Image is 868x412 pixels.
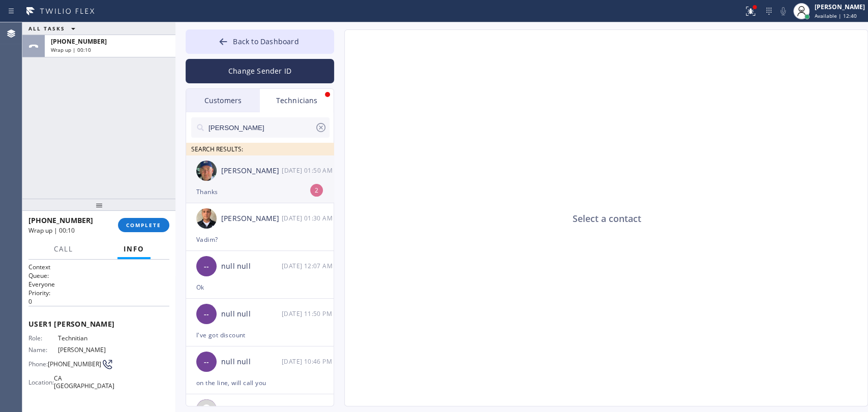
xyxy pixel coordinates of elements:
div: Technicians [260,89,334,112]
span: Name: [28,346,58,354]
span: Call [54,244,73,253]
span: [PHONE_NUMBER] [51,37,107,46]
span: Location: [28,378,54,386]
div: null null [221,308,282,320]
div: 08/21/2025 9:50 AM [282,308,335,320]
h2: Priority: [28,289,169,297]
p: Everyone [28,280,169,289]
div: [PERSON_NAME] [221,213,282,225]
div: 08/21/2025 9:07 AM [282,260,335,272]
div: [PERSON_NAME] [815,3,865,11]
span: -- [204,308,209,320]
span: Available | 12:40 [815,12,857,19]
span: Back to Dashboard [233,37,298,46]
span: SEARCH RESULTS: [191,145,243,153]
span: User 1 [PERSON_NAME] [28,319,169,329]
span: [PERSON_NAME] [58,346,113,354]
div: Thanks [196,186,323,198]
div: 2 [310,184,323,197]
button: COMPLETE [118,218,169,232]
button: Info [117,239,151,259]
span: Wrap up | 00:10 [51,46,91,53]
span: Info [124,244,144,253]
div: Ok [196,281,323,293]
span: Phone: [28,360,48,368]
span: Wrap up | 00:10 [28,226,75,235]
span: [PHONE_NUMBER] [28,215,93,225]
div: Customers [186,89,260,112]
span: Role: [28,334,58,342]
div: null null [221,356,282,368]
p: 0 [28,297,169,306]
div: null null [221,261,282,272]
div: 08/21/2025 9:50 AM [282,165,335,176]
div: I've got discount [196,329,323,341]
div: [PERSON_NAME] [221,165,282,177]
button: Back to Dashboard [186,29,334,54]
button: Call [48,239,79,259]
input: Search [207,117,315,138]
span: COMPLETE [126,221,161,229]
button: Mute [776,4,790,18]
img: eb1005bbae17aab9b5e109a2067821b9.jpg [196,161,217,181]
h2: Queue: [28,271,169,280]
div: on the line, will call you [196,377,323,389]
div: Vadim? [196,234,323,245]
span: -- [204,261,209,272]
div: 08/21/2025 9:30 AM [282,212,335,224]
span: CA [GEOGRAPHIC_DATA] [54,374,114,390]
span: ALL TASKS [28,25,65,32]
button: Change Sender ID [186,59,334,83]
div: 08/21/2025 9:46 AM [282,356,335,367]
span: Technitian [58,334,113,342]
img: b1adaa130d3e9316d24552416f7eaf84.jpg [196,208,217,229]
span: [PHONE_NUMBER] [48,360,101,368]
button: ALL TASKS [22,22,85,35]
h1: Context [28,263,169,271]
span: -- [204,356,209,368]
